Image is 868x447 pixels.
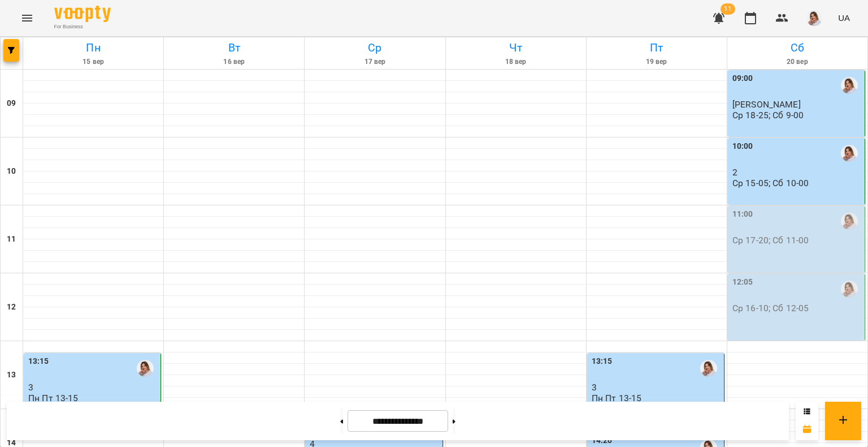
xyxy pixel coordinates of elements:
[166,57,302,67] h6: 16 вер
[838,12,850,24] span: UA
[806,10,822,26] img: d332a1c3318355be326c790ed3ba89f4.jpg
[721,3,735,15] span: 11
[588,39,725,57] h6: Пт
[137,360,154,377] img: Мартинець Оксана Геннадіївна
[588,57,725,67] h6: 19 вер
[732,303,809,313] p: Ср 16-10; Сб 12-05
[7,165,16,178] h6: 10
[732,72,753,85] label: 09:00
[732,140,753,153] label: 10:00
[732,208,753,221] label: 11:00
[729,57,866,67] h6: 20 вер
[732,99,801,110] span: [PERSON_NAME]
[54,6,111,22] img: Voopty Logo
[592,382,722,392] p: 3
[7,233,16,246] h6: 11
[841,213,858,230] img: Мартинець Оксана Геннадіївна
[841,281,858,298] img: Мартинець Оксана Геннадіївна
[7,369,16,381] h6: 13
[54,23,111,31] span: For Business
[7,301,16,313] h6: 12
[306,57,443,67] h6: 17 вер
[28,355,49,368] label: 13:15
[25,57,162,67] h6: 15 вер
[841,145,858,162] img: Мартинець Оксана Геннадіївна
[729,39,866,57] h6: Сб
[28,393,79,403] p: Пн Пт 13-15
[732,110,804,120] p: Ср 18-25; Сб 9-00
[700,360,717,377] img: Мартинець Оксана Геннадіївна
[732,178,809,188] p: Ср 15-05; Сб 10-00
[448,39,584,57] h6: Чт
[732,276,753,289] label: 12:05
[592,393,642,403] p: Пн Пт 13-15
[14,5,41,32] button: Menu
[448,57,584,67] h6: 18 вер
[592,355,613,368] label: 13:15
[166,39,302,57] h6: Вт
[834,7,854,28] button: UA
[306,39,443,57] h6: Ср
[841,77,858,94] img: Мартинець Оксана Геннадіївна
[25,39,162,57] h6: Пн
[7,97,16,110] h6: 09
[28,382,158,392] p: 3
[732,235,809,245] p: Ср 17-20; Сб 11-00
[732,167,862,177] p: 2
